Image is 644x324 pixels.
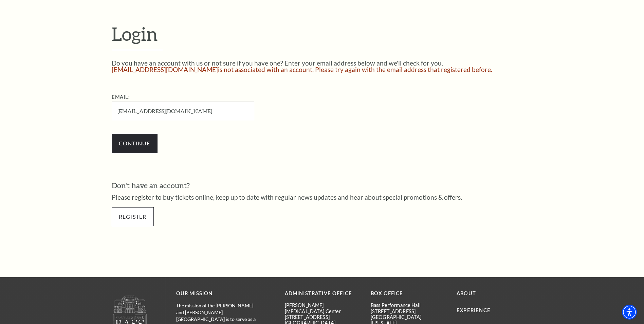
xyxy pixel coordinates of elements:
a: Register [112,207,154,226]
input: Submit button [112,134,158,153]
p: Please register to buy tickets online, keep up to date with regular news updates and hear about s... [112,194,533,200]
p: Administrative Office [285,289,361,298]
p: [PERSON_NAME][MEDICAL_DATA] Center [285,302,361,314]
span: [EMAIL_ADDRESS][DOMAIN_NAME] is not associated with an account. Please try again with the email a... [112,66,492,73]
div: Accessibility Menu [622,305,637,320]
p: Bass Performance Hall [371,302,446,308]
a: Experience [457,307,491,313]
h3: Don't have an account? [112,180,533,191]
span: Login [112,23,158,44]
p: OUR MISSION [176,289,261,298]
p: BOX OFFICE [371,289,446,298]
p: [STREET_ADDRESS] [285,314,361,320]
a: About [457,290,476,296]
label: Email: [112,94,130,100]
input: Required [112,102,254,120]
p: [STREET_ADDRESS] [371,308,446,314]
p: Do you have an account with us or not sure if you have one? Enter your email address below and we... [112,60,533,66]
